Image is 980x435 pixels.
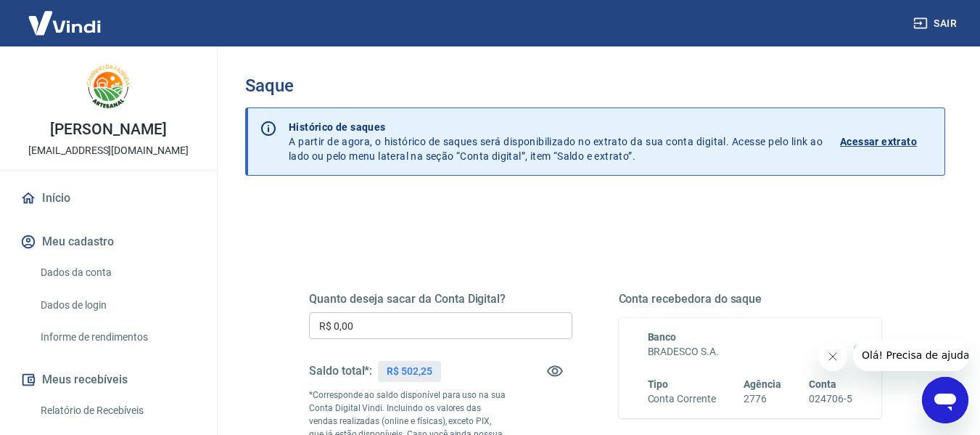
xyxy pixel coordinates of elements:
p: [EMAIL_ADDRESS][DOMAIN_NAME] [28,143,189,158]
h6: Conta Corrente [648,391,716,407]
a: Dados de login [35,290,199,320]
span: Banco [648,331,677,343]
h5: Saldo total*: [309,364,372,378]
span: Olá! Precisa de ajuda? [9,10,122,22]
img: 88cfd489-ffb9-4ff3-9d54-8f81e8335bb7.jpeg [80,58,138,116]
p: R$ 502,25 [387,364,432,379]
p: A partir de agora, o histórico de saques será disponibilizado no extrato da sua conta digital. Ac... [289,120,823,163]
h5: Quanto deseja sacar da Conta Digital? [309,292,572,306]
iframe: Botão para abrir a janela de mensagens [922,377,968,423]
iframe: Mensagem da empresa [853,339,968,371]
h3: Saque [245,76,945,96]
h6: 2776 [744,391,781,407]
span: Tipo [648,378,669,390]
p: Histórico de saques [289,120,823,134]
p: [PERSON_NAME] [50,122,166,137]
p: Acessar extrato [840,134,917,149]
button: Meus recebíveis [17,364,199,396]
h6: 024706-5 [809,391,852,407]
iframe: Fechar mensagem [818,342,847,371]
h5: Conta recebedora do saque [619,292,882,306]
a: Dados da conta [35,258,199,288]
button: Meu cadastro [17,226,199,258]
a: Início [17,182,199,214]
h6: BRADESCO S.A. [648,344,853,359]
a: Acessar extrato [840,120,933,163]
a: Relatório de Recebíveis [35,396,199,426]
span: Conta [809,378,836,390]
a: Informe de rendimentos [35,322,199,352]
span: Agência [744,378,781,390]
img: Vindi [17,1,112,45]
button: Sair [910,10,963,37]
